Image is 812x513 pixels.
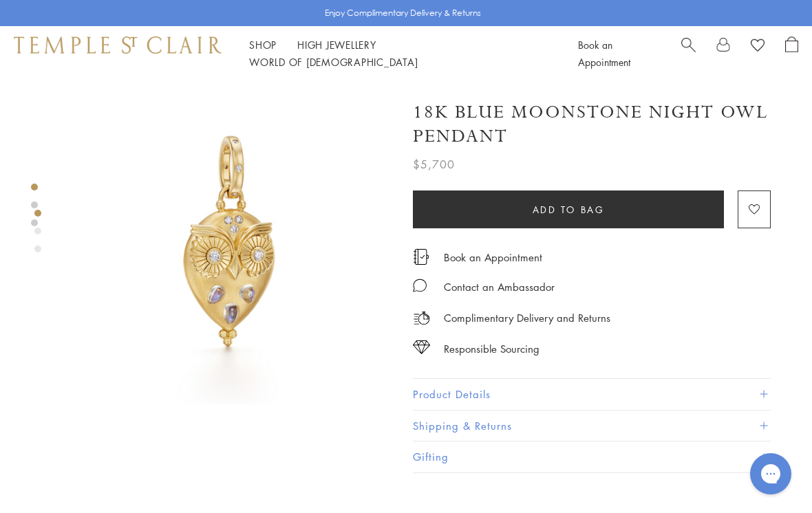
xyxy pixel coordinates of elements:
[14,36,222,53] img: Temple St. Clair
[413,379,771,410] button: Product Details
[444,250,542,265] a: Book an Appointment
[413,279,427,292] img: MessageIcon-01_2.svg
[413,100,771,149] h1: 18K Blue Moonstone Night Owl Pendant
[297,38,376,52] a: High JewelleryHigh Jewellery
[785,36,798,71] a: Open Shopping Bag
[743,448,798,499] iframe: Gorgias live chat messenger
[413,249,429,265] img: icon_appointment.svg
[413,309,430,327] img: icon_delivery.svg
[751,36,765,57] a: View Wishlist
[325,6,481,20] p: Enjoy Complimentary Delivery & Returns
[69,81,392,404] img: P34115-OWLBM
[681,36,696,71] a: Search
[413,411,771,441] button: Shipping & Returns
[444,340,539,358] div: Responsible Sourcing
[413,190,724,228] button: Add to bag
[413,441,771,472] button: Gifting
[533,202,605,217] span: Add to bag
[413,155,455,173] span: $5,700
[578,38,630,69] a: Book an Appointment
[444,309,610,327] p: Complimentary Delivery and Returns
[34,206,41,263] div: Product gallery navigation
[249,55,418,69] a: World of [DEMOGRAPHIC_DATA]World of [DEMOGRAPHIC_DATA]
[249,38,277,52] a: ShopShop
[444,279,555,296] div: Contact an Ambassador
[413,340,430,354] img: icon_sourcing.svg
[249,36,547,71] nav: Main navigation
